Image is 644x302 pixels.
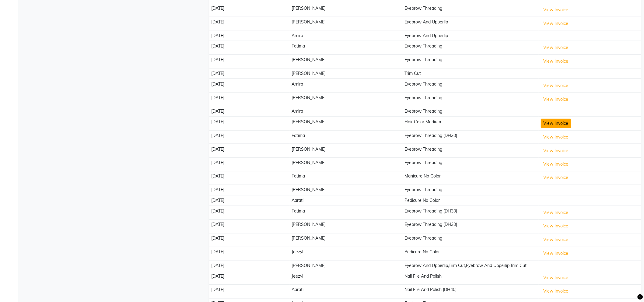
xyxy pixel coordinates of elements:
td: [DATE] [209,206,290,220]
td: [DATE] [209,171,290,185]
button: View Invoice [541,132,571,142]
td: [DATE] [209,195,290,206]
td: [PERSON_NAME] [290,68,403,79]
td: Eyebrow And Upperlip [403,17,539,30]
td: [DATE] [209,93,290,106]
td: Manicure No Color [403,171,539,185]
td: [PERSON_NAME] [290,93,403,106]
button: View Invoice [541,235,571,245]
button: View Invoice [541,273,571,283]
td: [DATE] [209,54,290,68]
td: Trim Cut [403,68,539,79]
td: Pedicure No Color [403,195,539,206]
button: View Invoice [541,249,571,258]
button: View Invoice [541,160,571,169]
td: Eyebrow Threading (DH30) [403,206,539,220]
td: Fatima [290,130,403,144]
button: View Invoice [541,208,571,218]
td: Eyebrow Threading [403,79,539,93]
td: Eyebrow Threading [403,144,539,158]
td: Eyebrow And Upperlip [403,30,539,41]
button: View Invoice [541,43,571,52]
td: [DATE] [209,117,290,130]
td: Eyebrow Threading (DH30) [403,130,539,144]
td: [PERSON_NAME] [290,158,403,171]
td: [DATE] [209,220,290,234]
td: [DATE] [209,144,290,158]
td: [DATE] [209,130,290,144]
td: [DATE] [209,106,290,117]
td: [PERSON_NAME] [290,3,403,17]
button: View Invoice [541,222,571,231]
td: Eyebrow Threading (DH30) [403,220,539,234]
td: Amira [290,106,403,117]
td: Amira [290,30,403,41]
td: [PERSON_NAME] [290,185,403,195]
td: Aarati [290,195,403,206]
td: [DATE] [209,17,290,30]
button: View Invoice [541,95,571,104]
td: Aarati [290,285,403,298]
td: [PERSON_NAME] [290,233,403,247]
td: [DATE] [209,247,290,261]
td: Eyebrow And Upperlip,Trim Cut,Eyebrow And Upperlip,Trim Cut [403,261,539,271]
td: Jeezyl [290,247,403,261]
td: Nail File And Polish [403,271,539,285]
td: [PERSON_NAME] [290,144,403,158]
td: [DATE] [209,233,290,247]
td: [DATE] [209,79,290,93]
button: View Invoice [541,146,571,156]
td: Hair Color Medium [403,117,539,130]
td: [DATE] [209,30,290,41]
td: [PERSON_NAME] [290,261,403,271]
button: View Invoice [541,5,571,15]
td: Eyebrow Threading [403,3,539,17]
td: Fatima [290,171,403,185]
td: Eyebrow Threading [403,158,539,171]
button: View Invoice [541,287,571,296]
td: [DATE] [209,185,290,195]
td: Eyebrow Threading [403,106,539,117]
td: Eyebrow Threading [403,41,539,55]
td: Fatima [290,206,403,220]
td: Pedicure No Color [403,247,539,261]
td: Eyebrow Threading [403,54,539,68]
td: [DATE] [209,261,290,271]
button: View Invoice [541,173,571,183]
button: View Invoice [541,19,571,28]
td: [DATE] [209,158,290,171]
td: [DATE] [209,271,290,285]
td: Amira [290,79,403,93]
td: Nail File And Polish (DH40) [403,285,539,298]
td: [DATE] [209,3,290,17]
button: View Invoice [541,119,571,128]
td: [PERSON_NAME] [290,117,403,130]
td: [DATE] [209,41,290,55]
td: Eyebrow Threading [403,93,539,106]
td: Eyebrow Threading [403,185,539,195]
td: [DATE] [209,285,290,298]
td: [PERSON_NAME] [290,54,403,68]
button: View Invoice [541,57,571,66]
td: Fatima [290,41,403,55]
td: Jeezyl [290,271,403,285]
td: [DATE] [209,68,290,79]
td: Eyebrow Threading [403,233,539,247]
td: [PERSON_NAME] [290,17,403,30]
button: View Invoice [541,81,571,90]
td: [PERSON_NAME] [290,220,403,234]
